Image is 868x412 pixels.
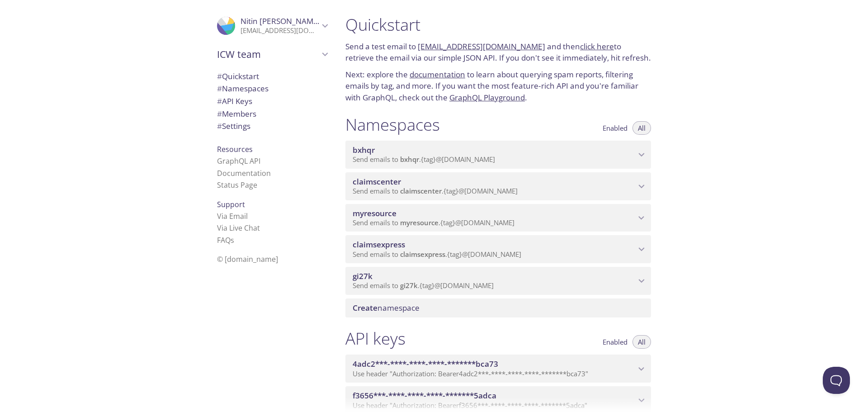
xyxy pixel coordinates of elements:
span: # [217,71,222,81]
span: Create [353,303,377,313]
div: ICW team [210,43,335,66]
span: gi27k [400,281,418,290]
button: Enabled [597,121,633,135]
h1: API keys [345,328,406,349]
span: Settings [217,121,250,131]
div: bxhqr namespace [345,141,651,169]
div: API Keys [210,95,335,108]
span: bxhqr [400,155,419,164]
span: Send emails to . {tag} @[DOMAIN_NAME] [353,155,495,164]
span: API Keys [217,96,252,106]
h1: Namespaces [345,114,440,135]
div: myresource namespace [345,204,651,232]
h1: Quickstart [345,14,651,35]
div: claimsexpress namespace [345,235,651,263]
div: Create namespace [345,298,651,317]
span: ICW team [217,48,319,61]
span: bxhqr [353,145,375,155]
span: claimscenter [400,186,442,195]
p: [EMAIL_ADDRESS][DOMAIN_NAME] [241,26,319,35]
span: Quickstart [217,71,259,81]
button: All [632,121,651,135]
span: # [217,83,222,94]
span: Send emails to . {tag} @[DOMAIN_NAME] [353,250,521,259]
div: gi27k namespace [345,267,651,295]
div: Namespaces [210,82,335,95]
a: GraphQL API [217,156,260,166]
span: Nitin [PERSON_NAME] [241,16,321,26]
span: claimscenter [353,176,401,187]
span: Support [217,199,245,209]
span: Send emails to . {tag} @[DOMAIN_NAME] [353,218,514,227]
div: claimscenter namespace [345,172,651,200]
span: myresource [353,208,396,218]
a: Via Live Chat [217,223,260,233]
span: Members [217,109,256,119]
span: Namespaces [217,83,269,94]
a: GraphQL Playground [449,92,525,103]
span: namespace [353,303,420,313]
span: # [217,109,222,119]
iframe: Help Scout Beacon - Open [823,367,850,394]
a: documentation [410,69,465,80]
span: claimsexpress [400,250,445,259]
span: myresource [400,218,439,227]
a: Documentation [217,168,271,178]
span: # [217,121,222,131]
span: Send emails to . {tag} @[DOMAIN_NAME] [353,281,494,290]
div: Members [210,108,335,120]
div: Quickstart [210,70,335,83]
div: Team Settings [210,120,335,133]
span: s [231,235,234,245]
a: click here [580,41,614,52]
span: Send emails to . {tag} @[DOMAIN_NAME] [353,186,518,195]
span: # [217,96,222,106]
span: © [DOMAIN_NAME] [217,254,278,264]
div: Nitin Jindal [210,11,335,41]
a: FAQ [217,235,234,245]
span: gi27k [353,271,373,281]
button: Enabled [597,335,633,349]
button: All [632,335,651,349]
a: [EMAIL_ADDRESS][DOMAIN_NAME] [418,41,545,52]
a: Status Page [217,180,257,190]
span: claimsexpress [353,239,405,250]
p: Next: explore the to learn about querying spam reports, filtering emails by tag, and more. If you... [345,69,651,104]
p: Send a test email to and then to retrieve the email via our simple JSON API. If you don't see it ... [345,41,651,64]
span: Resources [217,144,253,154]
a: Via Email [217,211,248,221]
